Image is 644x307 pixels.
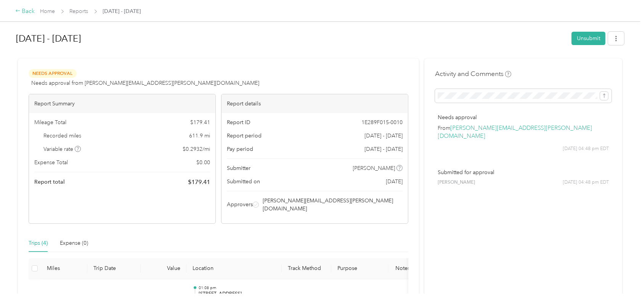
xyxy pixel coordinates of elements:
span: [DATE] - [DATE] [103,7,141,15]
a: [PERSON_NAME][EMAIL_ADDRESS][PERSON_NAME][DOMAIN_NAME] [438,124,592,140]
iframe: Everlance-gr Chat Button Frame [601,264,644,307]
span: Variable rate [44,145,81,153]
p: From [438,124,609,140]
span: $ 0.00 [196,158,210,166]
span: [PERSON_NAME] [438,179,475,186]
th: Value [141,258,186,279]
span: Approvers [227,200,253,208]
div: Back [15,7,35,16]
span: Expense Total [34,158,68,166]
span: 611.9 mi [189,132,210,140]
span: Report period [227,132,262,140]
span: Report total [34,178,65,186]
span: [DATE] 04:48 pm EDT [563,145,609,152]
th: Miles [41,258,87,279]
div: Report details [222,94,408,113]
span: [PERSON_NAME][EMAIL_ADDRESS][PERSON_NAME][DOMAIN_NAME] [263,197,401,213]
p: 01:08 pm [199,285,276,291]
h1: Aug 1 - 31, 2025 [16,29,566,48]
span: [DATE] [386,178,403,186]
a: Home [40,8,55,15]
span: $ 179.41 [188,178,210,187]
div: Report Summary [29,94,215,113]
span: Mileage Total [34,118,66,126]
th: Purpose [331,258,389,279]
th: Notes [389,258,417,279]
span: Submitted on [227,178,260,186]
th: Track Method [282,258,331,279]
p: Submitted for approval [438,168,609,176]
span: [DATE] - [DATE] [365,145,403,153]
th: Trip Date [87,258,141,279]
span: Needs Approval [29,69,77,78]
span: [DATE] - [DATE] [365,132,403,140]
span: $ 0.2932 / mi [183,145,210,153]
span: Recorded miles [44,132,82,140]
th: Location [186,258,282,279]
span: $ 179.41 [190,118,210,126]
div: Trips (4) [29,239,48,247]
div: Expense (0) [60,239,88,247]
button: Unsubmit [572,32,605,45]
span: [PERSON_NAME] [353,164,395,172]
a: Reports [70,8,88,15]
span: Needs approval from [PERSON_NAME][EMAIL_ADDRESS][PERSON_NAME][DOMAIN_NAME] [31,79,259,87]
span: Submitter [227,164,251,172]
span: 1E289F015-0010 [361,118,403,126]
p: [STREET_ADDRESS] [199,291,276,297]
span: Report ID [227,118,251,126]
span: Pay period [227,145,253,153]
p: Needs approval [438,113,609,121]
h4: Activity and Comments [435,69,511,79]
span: [DATE] 04:48 pm EDT [563,179,609,186]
